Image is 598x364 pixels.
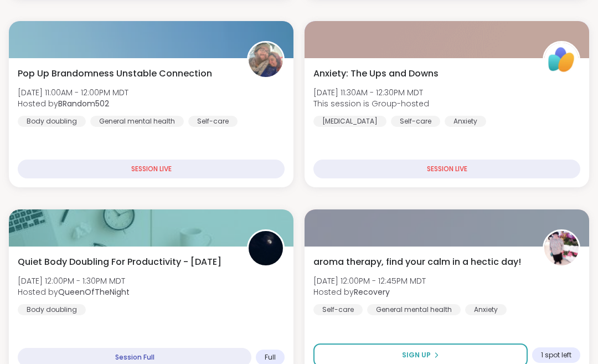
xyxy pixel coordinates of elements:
span: aroma therapy, find your calm in a hectic day! [313,255,521,269]
b: BRandom502 [58,98,109,109]
div: Body doubling [18,304,86,315]
div: General mental health [90,116,184,127]
img: ShareWell [544,43,579,77]
div: Body doubling [18,116,86,127]
div: Self-care [188,116,238,127]
span: [DATE] 11:30AM - 12:30PM MDT [313,87,429,98]
img: QueenOfTheNight [249,231,283,265]
div: Anxiety [465,304,507,315]
span: 1 spot left [541,351,571,360]
img: Recovery [544,231,579,265]
span: [DATE] 11:00AM - 12:00PM MDT [18,87,128,98]
span: [DATE] 12:00PM - 1:30PM MDT [18,275,130,286]
div: Self-care [313,304,363,315]
span: Pop Up Brandomness Unstable Connection [18,67,212,80]
div: SESSION LIVE [18,160,285,178]
div: [MEDICAL_DATA] [313,116,386,127]
span: Quiet Body Doubling For Productivity - [DATE] [18,255,221,269]
img: BRandom502 [249,43,283,77]
span: Hosted by [313,286,426,298]
span: Sign Up [402,350,431,360]
div: Anxiety [445,116,486,127]
div: Self-care [391,116,440,127]
span: Hosted by [18,98,128,109]
span: Hosted by [18,286,130,298]
div: SESSION LIVE [313,160,580,178]
div: General mental health [367,304,461,315]
span: Full [265,353,276,362]
span: This session is Group-hosted [313,98,429,109]
b: QueenOfTheNight [58,286,130,298]
span: [DATE] 12:00PM - 12:45PM MDT [313,275,426,286]
b: Recovery [354,286,390,298]
span: Anxiety: The Ups and Downs [313,67,439,80]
